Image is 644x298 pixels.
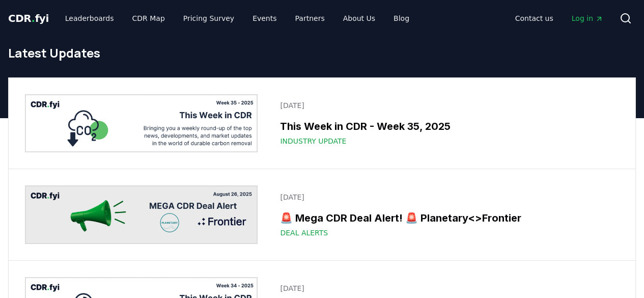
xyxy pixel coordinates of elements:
span: Industry Update [280,136,346,146]
h3: This Week in CDR - Week 35, 2025 [280,119,613,134]
img: This Week in CDR - Week 35, 2025 blog post image [25,94,258,152]
a: CDR.fyi [8,11,49,25]
h1: Latest Updates [8,45,636,61]
span: CDR fyi [8,12,49,24]
p: [DATE] [280,283,613,293]
a: [DATE]This Week in CDR - Week 35, 2025Industry Update [274,94,619,152]
a: Partners [287,9,333,28]
span: Deal Alerts [280,228,328,238]
a: About Us [335,9,383,28]
p: [DATE] [280,192,613,202]
a: Leaderboards [57,9,122,28]
a: CDR Map [124,9,173,28]
p: [DATE] [280,100,613,111]
a: Log in [564,9,611,28]
nav: Main [507,9,611,28]
a: [DATE]🚨 Mega CDR Deal Alert! 🚨 Planetary<>FrontierDeal Alerts [274,186,619,244]
nav: Main [57,9,417,28]
img: 🚨 Mega CDR Deal Alert! 🚨 Planetary<>Frontier blog post image [25,185,258,243]
span: . [32,12,35,24]
a: Contact us [507,9,562,28]
a: Events [244,9,285,28]
a: Blog [385,9,417,28]
span: Log in [572,13,603,23]
a: Pricing Survey [175,9,242,28]
h3: 🚨 Mega CDR Deal Alert! 🚨 Planetary<>Frontier [280,210,613,226]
